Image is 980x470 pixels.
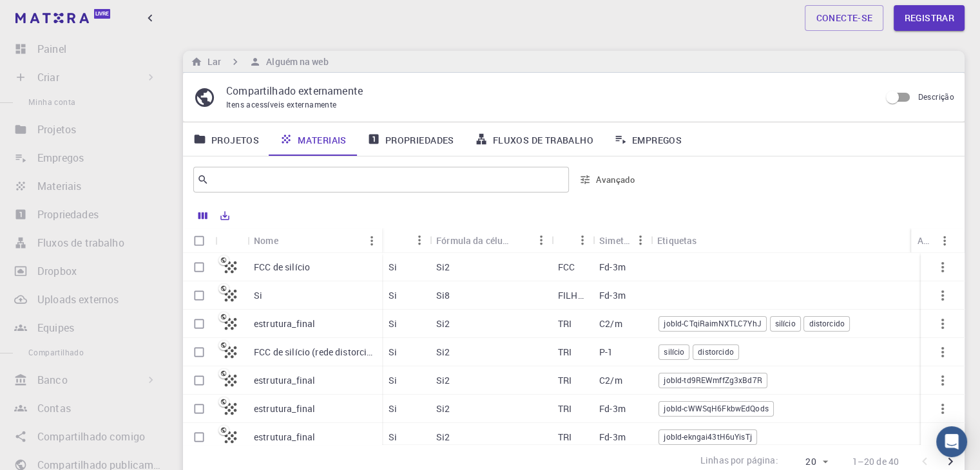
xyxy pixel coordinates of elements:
font: Compartilhado [28,347,84,357]
font: Lar [207,55,221,68]
font: TRI [558,317,572,330]
font: Fd-3m [599,402,626,415]
font: silício [775,318,796,328]
font: Si [389,431,397,443]
button: Organizar [510,230,531,250]
font: Conecte-se [816,12,872,24]
a: Livre [13,8,115,28]
div: Nome [247,228,382,253]
font: Ações [918,234,943,247]
font: Avançado [596,174,635,185]
a: Conecte-se [805,5,883,31]
div: Fórmula da célula unitária [436,228,510,253]
font: Si2 [436,431,450,443]
font: C2/m [599,317,622,330]
font: Si8 [436,289,450,301]
font: estrutura_final [254,431,315,443]
div: Fórmula da célula unitária [430,228,552,253]
div: Simetria [593,228,651,253]
font: Si [389,346,397,358]
font: Etiquetas [657,234,697,247]
font: distorcido [698,346,734,357]
font: Registrar [904,12,954,24]
font: Empregos [632,133,682,146]
font: Si2 [436,346,450,358]
font: TRI [558,374,572,386]
font: 20 [805,455,816,467]
font: Si [389,289,397,301]
font: Fluxos de trabalho [493,133,593,146]
font: Fd-3m [599,431,626,443]
font: estrutura_final [254,402,315,415]
div: Symmetry [599,228,630,253]
button: Colunas [192,205,214,226]
font: Descrição [918,91,954,102]
font: jobId-cWWSqH6FkbwEdQods [664,403,768,413]
font: Materiais [298,133,347,146]
font: distorcido [809,318,845,328]
font: Livre [95,10,109,17]
font: Si2 [436,261,450,273]
font: 1–20 de 40 [852,455,899,467]
button: Menu [531,230,552,250]
font: FCC de silício (rede distorcida) [254,346,381,358]
font: Minha conta [28,97,75,107]
font: FILHOTE [558,289,595,301]
font: Si2 [436,317,450,330]
font: TRI [558,402,572,415]
div: Abra o Intercom Messenger [936,426,967,457]
font: Nome [254,234,278,247]
div: Treliça [552,228,593,253]
font: TRI [558,431,572,443]
font: Si [389,317,397,330]
font: C2/m [599,374,622,386]
font: Fd-3m [599,261,626,273]
div: Ícone [215,228,247,253]
font: TRI [558,346,572,358]
font: Fd-3m [599,289,626,301]
font: Alguém na web [266,55,328,68]
a: Registrar [894,5,965,31]
font: Si2 [436,374,450,386]
button: Menu [934,230,955,251]
font: FCC de silício [254,261,310,273]
button: Organizar [389,230,409,250]
button: Organizar [558,230,579,250]
button: Menu [572,230,593,250]
font: Itens acessíveis externamente [226,99,337,109]
div: Ações [911,228,955,253]
font: Fórmula da célula unitária [436,234,546,247]
button: Menu [361,230,382,251]
font: jobId-CTqiRaimNXTLC7YhJ [664,318,761,328]
font: estrutura_final [254,317,315,330]
font: Si [389,402,397,415]
font: Compartilhado externamente [226,84,363,98]
button: Organizar [697,230,717,250]
button: Exportar [214,205,236,226]
font: Propriedades [385,133,454,146]
img: logotipo [15,13,89,23]
div: Fórmula [382,228,430,253]
font: Projetos [211,133,259,146]
button: Avançado [574,169,641,190]
button: Menu [630,230,651,250]
font: Si [254,289,262,301]
button: Organizar [278,230,299,251]
font: P-1 [599,346,613,358]
nav: migalha de pão [188,55,331,69]
font: estrutura_final [254,374,315,386]
font: jobId-ekngai43tH6uYisTj [664,431,751,442]
font: jobId-td9REWmffZg3xBd7R [664,375,762,385]
font: Si [389,374,397,386]
font: Linhas por página: [700,454,778,466]
font: silício [664,346,684,357]
font: Simetria [599,234,635,247]
font: Si [389,261,397,273]
font: FCC [558,261,575,273]
button: Menu [409,230,430,250]
font: Si2 [436,402,450,415]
